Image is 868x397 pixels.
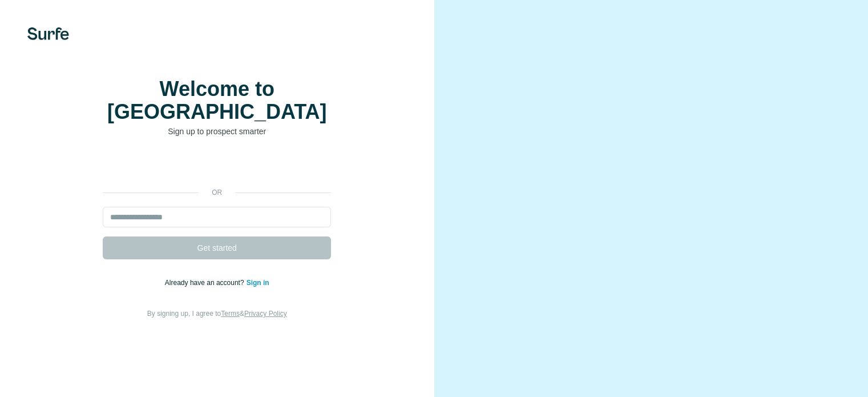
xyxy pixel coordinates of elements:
span: Already have an account? [165,279,247,287]
a: Sign in [247,279,269,287]
img: Surfe's logo [27,27,69,40]
a: Privacy Policy [244,310,287,318]
h1: Welcome to [GEOGRAPHIC_DATA] [103,78,331,123]
p: Sign up to prospect smarter [103,126,331,137]
span: By signing up, I agree to & [147,310,287,318]
iframe: Sign in with Google Button [97,154,337,179]
p: or [199,187,235,198]
a: Terms [221,310,240,318]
